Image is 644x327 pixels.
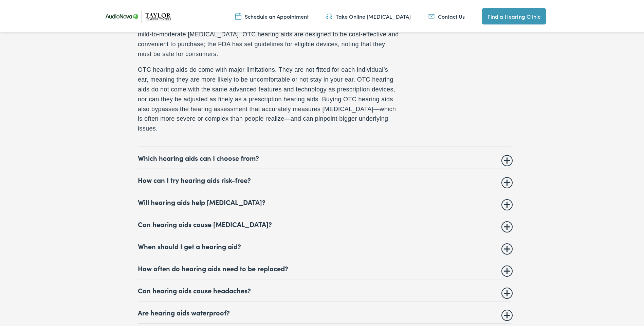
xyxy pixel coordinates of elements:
[138,219,511,227] summary: Can hearing aids cause [MEDICAL_DATA]?
[138,152,511,160] summary: Which hearing aids can I choose from?
[326,11,332,19] img: utility icon
[326,11,411,19] a: Take Online [MEDICAL_DATA]
[235,11,309,19] a: Schedule an Appointment
[482,7,546,23] a: Find a Hearing Clinic
[138,263,511,271] summary: How often do hearing aids need to be replaced?
[428,11,435,19] img: utility icon
[428,11,465,19] a: Contact Us
[138,196,511,205] summary: Will hearing aids help [MEDICAL_DATA]?
[138,285,511,293] summary: Can hearing aids cause headaches?
[235,11,241,19] img: utility icon
[138,8,399,57] p: Over-the-counter (OTC) hearing aids are hearing devices that may be purchased without a prescript...
[138,174,511,183] summary: How can I try hearing aids risk-free?
[138,64,399,132] p: OTC hearing aids do come with major limitations. They are not fitted for each individual’s ear, m...
[138,307,511,315] summary: Are hearing aids waterproof?
[138,241,511,249] summary: When should I get a hearing aid?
